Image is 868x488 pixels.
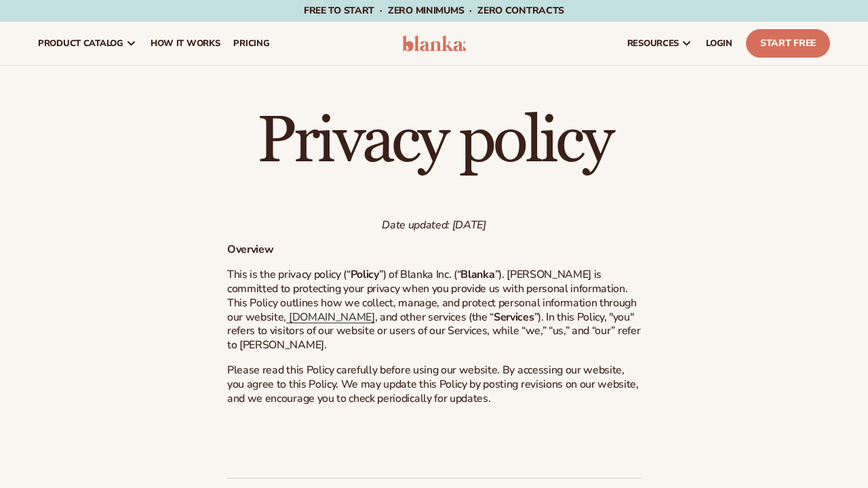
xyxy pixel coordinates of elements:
[351,267,379,282] strong: Policy
[706,38,732,49] span: LOGIN
[227,242,273,257] strong: Overview
[38,38,123,49] span: product catalog
[304,4,564,17] span: Free to start · ZERO minimums · ZERO contracts
[699,22,739,65] a: LOGIN
[382,218,486,232] em: Date updated: [DATE]
[233,38,269,49] span: pricing
[227,109,641,174] h1: Privacy policy
[627,38,679,49] span: resources
[227,363,639,406] span: Please read this Policy carefully before using our website. By accessing our website, you agree t...
[286,310,375,325] a: [DOMAIN_NAME]
[289,310,375,325] span: [DOMAIN_NAME]
[227,310,640,353] span: ”). In this Policy, "you" refers to visitors of our website or users of our Services, while “we,”...
[620,22,699,65] a: resources
[227,267,351,282] span: This is the privacy policy (“
[402,35,466,52] img: logo
[226,22,276,65] a: pricing
[375,310,494,325] span: , and other services (the “
[31,22,144,65] a: product catalog
[460,267,494,282] strong: Blanka
[746,29,830,58] a: Start Free
[151,38,220,49] span: How It Works
[144,22,227,65] a: How It Works
[227,267,637,324] span: ”). [PERSON_NAME] is committed to protecting your privacy when you provide us with personal infor...
[494,310,534,325] strong: Services
[379,267,461,282] span: ”) of Blanka Inc. (“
